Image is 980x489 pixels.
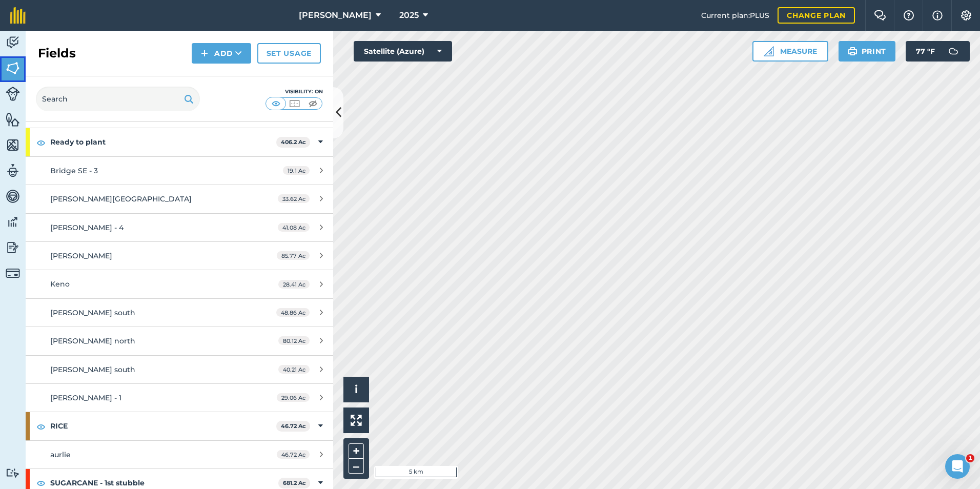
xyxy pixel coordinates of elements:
[36,477,46,489] img: svg+xml;base64,PHN2ZyB4bWxucz0iaHR0cDovL3d3dy53My5vcmcvMjAwMC9zdmciIHdpZHRoPSIxOCIgaGVpZ2h0PSIyNC...
[906,41,970,62] button: 77 °F
[839,41,896,62] button: Print
[752,41,828,62] button: Measure
[50,393,121,402] span: [PERSON_NAME] - 1
[10,7,26,24] img: fieldmargin Logo
[349,443,364,459] button: +
[36,420,46,433] img: svg+xml;base64,PHN2ZyB4bWxucz0iaHR0cDovL3d3dy53My5vcmcvMjAwMC9zdmciIHdpZHRoPSIxOCIgaGVpZ2h0PSIyNC...
[916,41,935,62] span: 77 ° F
[6,137,20,153] img: svg+xml;base64,PHN2ZyB4bWxucz0iaHR0cDovL3d3dy53My5vcmcvMjAwMC9zdmciIHdpZHRoPSI1NiIgaGVpZ2h0PSI2MC...
[26,185,333,213] a: [PERSON_NAME][GEOGRAPHIC_DATA]33.62 Ac
[848,45,857,57] img: svg+xml;base64,PHN2ZyB4bWxucz0iaHR0cDovL3d3dy53My5vcmcvMjAwMC9zdmciIHdpZHRoPSIxOSIgaGVpZ2h0PSIyNC...
[6,60,20,76] img: svg+xml;base64,PHN2ZyB4bWxucz0iaHR0cDovL3d3dy53My5vcmcvMjAwMC9zdmciIHdpZHRoPSI1NiIgaGVpZ2h0PSI2MC...
[266,88,323,96] div: Visibility: On
[6,266,20,280] img: svg+xml;base64,PD94bWwgdmVyc2lvbj0iMS4wIiBlbmNvZGluZz0idXRmLTgiPz4KPCEtLSBHZW5lcmF0b3I6IEFkb2JlIE...
[26,270,333,298] a: Keno28.41 Ac
[201,47,208,59] img: svg+xml;base64,PHN2ZyB4bWxucz0iaHR0cDovL3d3dy53My5vcmcvMjAwMC9zdmciIHdpZHRoPSIxNCIgaGVpZ2h0PSIyNC...
[277,251,310,260] span: 85.77 Ac
[399,9,419,22] span: 2025
[6,240,20,255] img: svg+xml;base64,PD94bWwgdmVyc2lvbj0iMS4wIiBlbmNvZGluZz0idXRmLTgiPz4KPCEtLSBHZW5lcmF0b3I6IEFkb2JlIE...
[184,93,194,105] img: svg+xml;base64,PHN2ZyB4bWxucz0iaHR0cDovL3d3dy53My5vcmcvMjAwMC9zdmciIHdpZHRoPSIxOSIgaGVpZ2h0PSIyNC...
[283,166,310,175] span: 19.1 Ac
[966,454,974,462] span: 1
[276,308,310,317] span: 48.86 Ac
[6,163,20,178] img: svg+xml;base64,PD94bWwgdmVyc2lvbj0iMS4wIiBlbmNvZGluZz0idXRmLTgiPz4KPCEtLSBHZW5lcmF0b3I6IEFkb2JlIE...
[26,441,333,468] a: aurlie46.72 Ac
[26,214,333,241] a: [PERSON_NAME] - 441.08 Ac
[50,251,112,260] span: [PERSON_NAME]
[26,128,333,156] div: Ready to plant406.2 Ac
[281,138,306,146] strong: 406.2 Ac
[50,308,135,317] span: [PERSON_NAME] south
[26,384,333,412] a: [PERSON_NAME] - 129.06 Ac
[299,9,372,22] span: [PERSON_NAME]
[38,45,76,62] h2: Fields
[6,112,20,127] img: svg+xml;base64,PHN2ZyB4bWxucz0iaHR0cDovL3d3dy53My5vcmcvMjAwMC9zdmciIHdpZHRoPSI1NiIgaGVpZ2h0PSI2MC...
[351,415,362,426] img: Four arrows, one pointing top left, one top right, one bottom right and the last bottom left
[943,41,964,62] img: svg+xml;base64,PD94bWwgdmVyc2lvbj0iMS4wIiBlbmNvZGluZz0idXRmLTgiPz4KPCEtLSBHZW5lcmF0b3I6IEFkb2JlIE...
[50,336,135,345] span: [PERSON_NAME] north
[26,327,333,355] a: [PERSON_NAME] north80.12 Ac
[6,87,20,101] img: svg+xml;base64,PD94bWwgdmVyc2lvbj0iMS4wIiBlbmNvZGluZz0idXRmLTgiPz4KPCEtLSBHZW5lcmF0b3I6IEFkb2JlIE...
[50,279,70,289] span: Keno
[50,194,192,203] span: [PERSON_NAME][GEOGRAPHIC_DATA]
[6,468,20,478] img: svg+xml;base64,PD94bWwgdmVyc2lvbj0iMS4wIiBlbmNvZGluZz0idXRmLTgiPz4KPCEtLSBHZW5lcmF0b3I6IEFkb2JlIE...
[277,450,310,459] span: 46.72 Ac
[281,422,306,430] strong: 46.72 Ac
[278,365,310,374] span: 40.21 Ac
[26,356,333,383] a: [PERSON_NAME] south40.21 Ac
[354,41,452,62] button: Satellite (Azure)
[36,87,200,111] input: Search
[343,377,369,402] button: i
[26,299,333,327] a: [PERSON_NAME] south48.86 Ac
[764,46,774,56] img: Ruler icon
[278,223,310,232] span: 41.08 Ac
[26,242,333,270] a: [PERSON_NAME]85.77 Ac
[50,450,71,459] span: aurlie
[50,128,276,156] strong: Ready to plant
[6,214,20,230] img: svg+xml;base64,PD94bWwgdmVyc2lvbj0iMS4wIiBlbmNvZGluZz0idXRmLTgiPz4KPCEtLSBHZW5lcmF0b3I6IEFkb2JlIE...
[945,454,970,479] iframe: Intercom live chat
[960,10,972,21] img: A cog icon
[283,479,306,486] strong: 681.2 Ac
[36,136,46,149] img: svg+xml;base64,PHN2ZyB4bWxucz0iaHR0cDovL3d3dy53My5vcmcvMjAwMC9zdmciIHdpZHRoPSIxOCIgaGVpZ2h0PSIyNC...
[278,336,310,345] span: 80.12 Ac
[277,393,310,402] span: 29.06 Ac
[355,383,358,396] span: i
[307,98,319,109] img: svg+xml;base64,PHN2ZyB4bWxucz0iaHR0cDovL3d3dy53My5vcmcvMjAwMC9zdmciIHdpZHRoPSI1MCIgaGVpZ2h0PSI0MC...
[50,223,124,232] span: [PERSON_NAME] - 4
[932,9,943,22] img: svg+xml;base64,PHN2ZyB4bWxucz0iaHR0cDovL3d3dy53My5vcmcvMjAwMC9zdmciIHdpZHRoPSIxNyIgaGVpZ2h0PSIxNy...
[278,194,310,203] span: 33.62 Ac
[874,10,886,21] img: Two speech bubbles overlapping with the left bubble in the forefront
[701,10,769,21] span: Current plan : PLUS
[6,35,20,50] img: svg+xml;base64,PD94bWwgdmVyc2lvbj0iMS4wIiBlbmNvZGluZz0idXRmLTgiPz4KPCEtLSBHZW5lcmF0b3I6IEFkb2JlIE...
[26,157,333,185] a: Bridge SE - 319.1 Ac
[778,7,855,24] a: Change plan
[349,459,364,474] button: –
[278,280,310,289] span: 28.41 Ac
[26,412,333,440] div: RICE46.72 Ac
[6,189,20,204] img: svg+xml;base64,PD94bWwgdmVyc2lvbj0iMS4wIiBlbmNvZGluZz0idXRmLTgiPz4KPCEtLSBHZW5lcmF0b3I6IEFkb2JlIE...
[270,98,282,109] img: svg+xml;base64,PHN2ZyB4bWxucz0iaHR0cDovL3d3dy53My5vcmcvMjAwMC9zdmciIHdpZHRoPSI1MCIgaGVpZ2h0PSI0MC...
[903,10,915,21] img: A question mark icon
[192,43,251,64] button: Add
[50,365,135,374] span: [PERSON_NAME] south
[288,98,301,109] img: svg+xml;base64,PHN2ZyB4bWxucz0iaHR0cDovL3d3dy53My5vcmcvMjAwMC9zdmciIHdpZHRoPSI1MCIgaGVpZ2h0PSI0MC...
[50,412,276,440] strong: RICE
[50,166,98,175] span: Bridge SE - 3
[257,43,321,64] a: Set usage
